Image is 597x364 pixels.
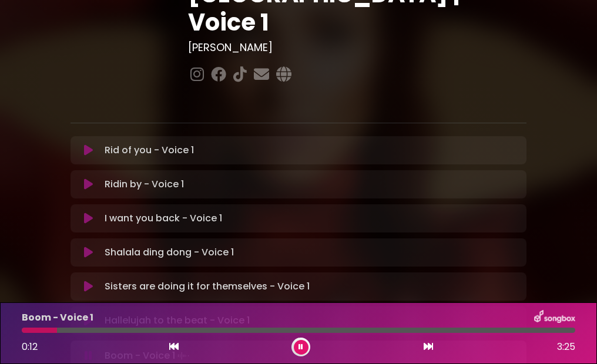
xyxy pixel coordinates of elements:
[105,279,310,294] p: Sisters are doing it for themselves - Voice 1
[22,311,93,325] p: Boom - Voice 1
[534,310,575,325] img: songbox-logo-white.png
[105,143,194,157] p: Rid of you - Voice 1
[188,41,526,54] h3: [PERSON_NAME]
[557,340,575,354] span: 3:25
[105,211,222,225] p: I want you back - Voice 1
[105,245,234,259] p: Shalala ding dong - Voice 1
[105,177,184,191] p: Ridin by - Voice 1
[22,340,38,353] span: 0:12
